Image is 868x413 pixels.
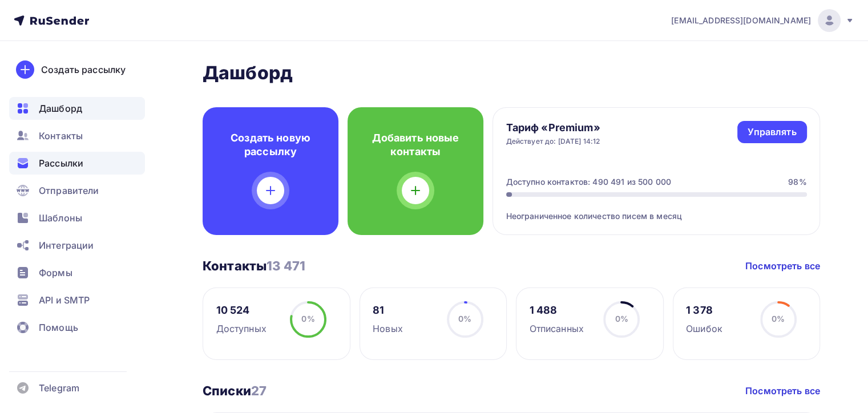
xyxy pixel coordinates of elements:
span: Отправители [39,184,99,197]
div: 10 524 [216,303,267,317]
span: Рассылки [39,156,83,170]
div: Управлять [748,125,796,139]
span: 0% [301,314,314,323]
span: 0% [615,314,628,323]
div: Отписанных [530,322,584,335]
h3: Списки [203,383,267,399]
div: Доступно контактов: 490 491 из 500 000 [506,176,671,188]
h4: Добавить новые контакты [366,131,465,159]
a: Отправители [9,179,145,202]
div: Создать рассылку [41,63,126,76]
span: Формы [39,266,72,280]
a: Посмотреть все [745,259,820,273]
span: 13 471 [267,258,305,273]
div: Неограниченное количество писем в месяц [506,197,807,222]
span: Шаблоны [39,211,82,225]
span: Контакты [39,129,83,143]
div: Доступных [216,322,267,335]
a: Дашборд [9,97,145,120]
span: Помощь [39,321,78,334]
span: 27 [251,383,267,398]
div: Новых [373,322,403,335]
span: 0% [458,314,471,323]
span: Telegram [39,381,79,395]
span: API и SMTP [39,293,90,307]
div: 81 [373,303,403,317]
div: Действует до: [DATE] 14:12 [506,137,600,146]
a: Шаблоны [9,206,145,229]
h4: Тариф «Premium» [506,121,600,135]
a: Контакты [9,124,145,147]
div: 98% [788,176,806,188]
a: Формы [9,261,145,284]
h4: Создать новую рассылку [221,131,320,159]
a: Рассылки [9,152,145,175]
h3: Контакты [203,258,305,274]
span: Интеграции [39,238,94,252]
span: [EMAIL_ADDRESS][DOMAIN_NAME] [671,15,811,26]
span: Дашборд [39,102,82,115]
span: 0% [772,314,785,323]
a: Посмотреть все [745,384,820,398]
div: 1 378 [686,303,722,317]
div: 1 488 [530,303,584,317]
h2: Дашборд [203,62,820,84]
a: [EMAIL_ADDRESS][DOMAIN_NAME] [671,9,854,32]
div: Ошибок [686,322,722,335]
